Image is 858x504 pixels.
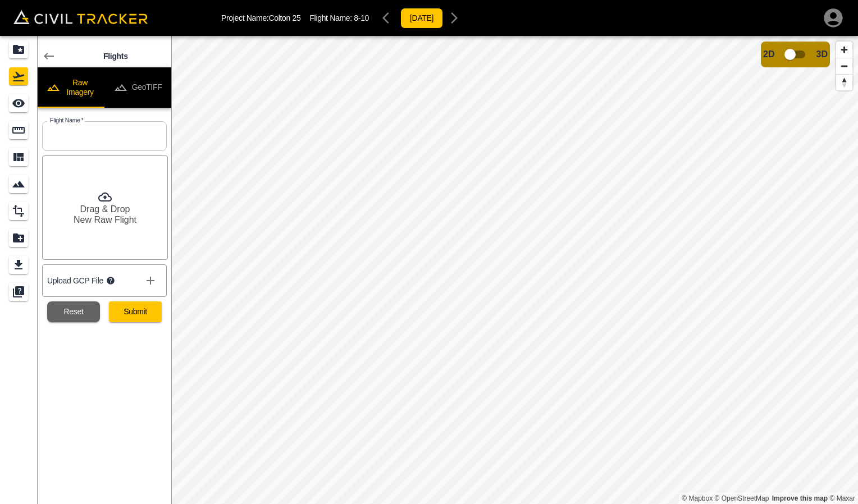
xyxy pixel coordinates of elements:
[763,49,774,59] span: 2D
[13,10,148,24] img: Civil Tracker
[816,49,828,59] span: 3D
[309,13,369,22] p: Flight Name:
[221,13,300,22] p: Project Name: Colton 25
[171,36,858,504] canvas: Map
[400,8,443,29] button: [DATE]
[715,494,769,502] a: OpenStreetMap
[772,494,828,502] a: Map feedback
[836,42,852,58] button: Zoom in
[682,494,713,502] a: Mapbox
[836,58,852,74] button: Zoom out
[829,494,855,502] a: Maxar
[354,13,369,22] span: 8-10
[836,74,852,90] button: Reset bearing to north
